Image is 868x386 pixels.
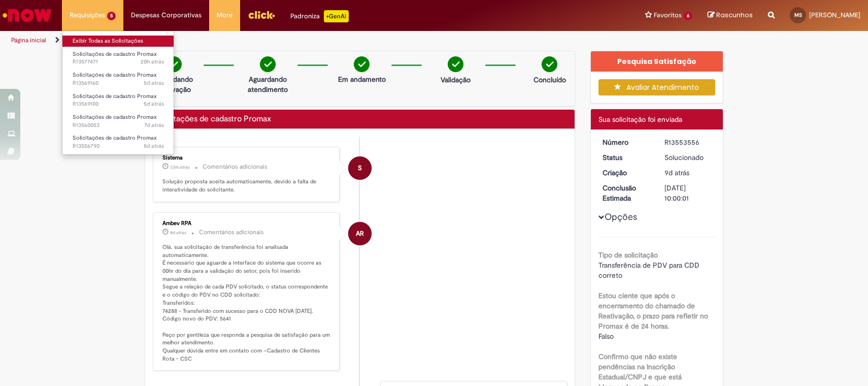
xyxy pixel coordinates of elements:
[73,50,157,58] span: Solicitações de cadastro Promax
[166,56,182,72] img: check-circle-green.png
[598,250,658,260] b: Tipo de solicitação
[141,58,164,66] time: 29/09/2025 14:54:42
[162,155,331,161] div: Sistema
[716,10,753,20] span: Rascunhos
[358,156,362,180] span: S
[141,58,164,66] span: 20h atrás
[62,49,174,68] a: Aberto R13577471 : Solicitações de cadastro Promax
[595,137,657,147] dt: Número
[144,79,164,87] span: 5d atrás
[595,168,657,178] dt: Criação
[533,75,566,85] p: Concluído
[664,183,712,203] div: [DATE] 10:00:01
[348,156,372,180] div: System
[664,168,689,177] time: 22/09/2025 08:07:13
[170,164,190,170] time: 30/09/2025 10:25:49
[144,121,164,129] span: 7d atrás
[441,75,471,85] p: Validação
[162,178,331,194] p: Solução proposta aceita automaticamente, devido a falta de interatividade do solicitante.
[354,56,370,72] img: check-circle-green.png
[62,133,174,151] a: Aberto R13556790 : Solicitações de cadastro Promax
[144,142,164,150] time: 22/09/2025 17:56:44
[598,79,716,95] button: Avaliar Atendimento
[598,115,682,124] span: Sua solicitação foi enviada
[149,74,198,94] p: Aguardando Aprovação
[324,10,349,22] p: +GenAi
[73,134,157,142] span: Solicitações de cadastro Promax
[199,228,264,237] small: Comentários adicionais
[356,221,364,246] span: AR
[794,12,802,18] span: MS
[260,56,276,72] img: check-circle-green.png
[70,10,105,20] span: Requisições
[654,10,682,20] span: Favoritos
[170,230,186,236] span: 8d atrás
[598,261,702,280] span: Transferência de PDV para CDD correto
[598,332,614,341] span: Falso
[248,7,275,22] img: click_logo_yellow_360x200.png
[170,164,190,170] span: 33m atrás
[73,58,164,66] span: R13577471
[170,230,186,236] time: 22/09/2025 13:25:48
[217,10,232,20] span: More
[144,142,164,150] span: 8d atrás
[162,243,331,363] p: Olá, sua solicitação de transferência foi analisada automaticamente. É necessário que aguarde a i...
[107,12,116,20] span: 5
[62,30,174,155] ul: Requisições
[8,31,571,50] ul: Trilhas de página
[73,142,164,150] span: R13556790
[62,91,174,110] a: Aberto R13569100 : Solicitações de cadastro Promax
[1,5,53,25] img: ServiceNow
[595,183,657,203] dt: Conclusão Estimada
[62,70,174,88] a: Aberto R13569160 : Solicitações de cadastro Promax
[708,11,753,20] a: Rascunhos
[131,10,202,20] span: Despesas Corporativas
[809,11,860,19] span: [PERSON_NAME]
[144,79,164,87] time: 26/09/2025 08:40:05
[73,113,157,121] span: Solicitações de cadastro Promax
[684,12,692,20] span: 6
[144,121,164,129] time: 23/09/2025 16:00:37
[591,51,723,72] div: Pesquisa Satisfação
[595,152,657,163] dt: Status
[162,220,331,227] div: Ambev RPA
[338,74,386,84] p: Em andamento
[542,56,557,72] img: check-circle-green.png
[144,100,164,108] span: 5d atrás
[73,100,164,108] span: R13569100
[144,100,164,108] time: 26/09/2025 08:22:40
[73,121,164,130] span: R13560053
[11,36,46,44] a: Página inicial
[664,137,712,147] div: R13553556
[73,71,157,79] span: Solicitações de cadastro Promax
[348,222,372,245] div: Ambev RPA
[73,92,157,100] span: Solicitações de cadastro Promax
[448,56,463,72] img: check-circle-green.png
[664,152,712,163] div: Solucionado
[243,74,292,94] p: Aguardando atendimento
[62,112,174,131] a: Aberto R13560053 : Solicitações de cadastro Promax
[598,291,708,331] b: Estou ciente que após o encerramento do chamado de Reativação, o prazo para refletir no Promax é ...
[290,10,349,22] div: Padroniza
[153,115,271,124] h2: Solicitações de cadastro Promax Histórico de tíquete
[203,163,268,171] small: Comentários adicionais
[73,79,164,87] span: R13569160
[62,36,174,47] a: Exibir Todas as Solicitações
[664,168,689,177] span: 9d atrás
[664,168,712,178] div: 22/09/2025 08:07:13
